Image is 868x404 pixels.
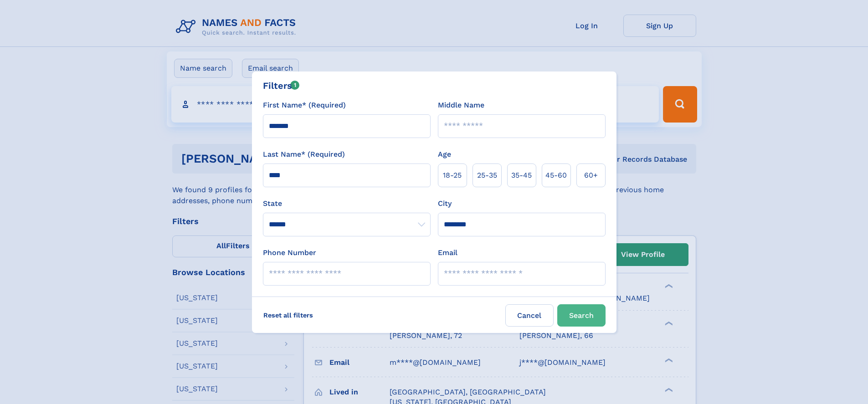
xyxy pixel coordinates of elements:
button: Search [557,304,606,327]
label: Middle Name [438,100,484,111]
span: 60+ [584,170,598,181]
span: 45‑60 [545,170,567,181]
label: Last Name* (Required) [263,149,345,160]
span: 25‑35 [477,170,497,181]
span: 35‑45 [511,170,532,181]
label: Phone Number [263,247,316,258]
label: Email [438,247,457,258]
label: Reset all filters [257,304,319,326]
label: Age [438,149,451,160]
div: Filters [263,79,300,92]
label: Cancel [505,304,554,327]
label: First Name* (Required) [263,100,346,111]
label: State [263,198,431,209]
span: 18‑25 [443,170,462,181]
label: City [438,198,452,209]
